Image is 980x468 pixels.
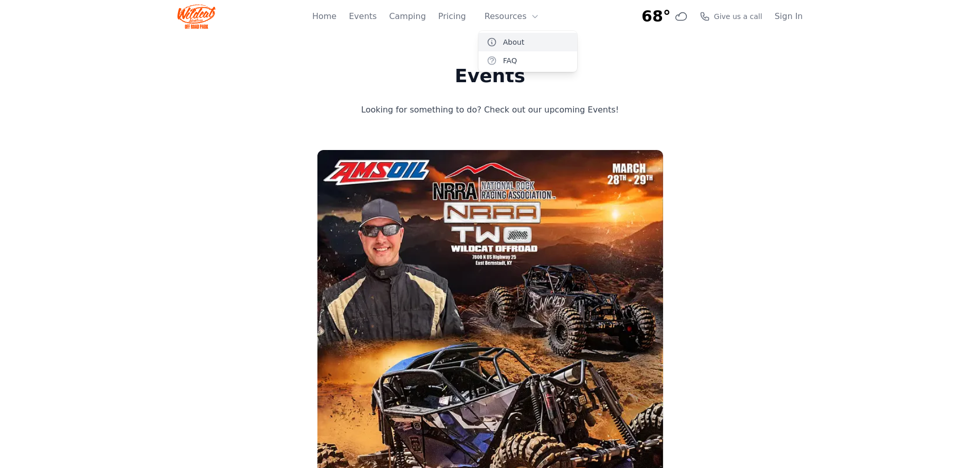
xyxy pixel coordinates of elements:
a: Home [312,10,336,23]
a: Events [349,10,377,23]
a: FAQ [478,51,577,70]
button: Resources [478,6,545,27]
a: About [478,33,577,51]
span: 68° [642,7,671,26]
a: Sign In [775,10,803,23]
span: Give us a call [714,11,762,22]
p: Looking for something to do? Check out our upcoming Events! [320,103,661,117]
h1: Events [320,66,661,86]
a: Camping [389,10,425,23]
a: Give us a call [700,11,762,22]
img: Wildcat Logo [177,4,216,29]
a: Pricing [438,10,466,23]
